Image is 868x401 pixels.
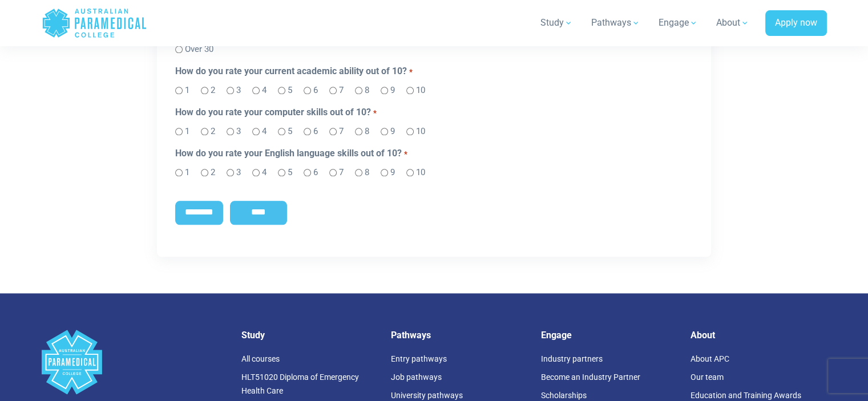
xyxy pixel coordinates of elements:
[288,166,292,179] label: 5
[541,391,587,400] a: Scholarships
[175,64,693,78] legend: How do you rate your current academic ability out of 10?
[365,84,369,97] label: 8
[241,372,359,395] a: HLT51020 Diploma of Emergency Health Care
[541,372,640,382] a: Become an Industry Partner
[42,330,228,394] a: Space
[185,125,189,138] label: 1
[236,125,241,138] label: 3
[185,84,189,97] label: 1
[262,166,267,179] label: 4
[241,354,280,363] a: All courses
[391,330,527,341] h5: Pathways
[175,147,693,160] legend: How do you rate your English language skills out of 10?
[313,166,318,179] label: 6
[709,7,756,39] a: About
[691,354,729,363] a: About APC
[339,84,344,97] label: 7
[236,84,241,97] label: 3
[241,330,378,341] h5: Study
[691,391,801,400] a: Education and Training Awards
[288,84,292,97] label: 5
[262,84,267,97] label: 4
[416,125,425,138] label: 10
[541,354,603,363] a: Industry partners
[365,166,369,179] label: 8
[185,43,213,56] label: Over 30
[313,125,318,138] label: 6
[691,372,724,382] a: Our team
[262,125,267,138] label: 4
[534,7,580,39] a: Study
[584,7,647,39] a: Pathways
[211,125,215,138] label: 2
[313,84,318,97] label: 6
[339,166,344,179] label: 7
[185,166,189,179] label: 1
[652,7,705,39] a: Engage
[390,125,395,138] label: 9
[391,372,442,382] a: Job pathways
[416,166,425,179] label: 10
[288,125,292,138] label: 5
[765,10,827,37] a: Apply now
[211,166,215,179] label: 2
[365,125,369,138] label: 8
[42,5,147,42] a: Australian Paramedical College
[175,106,693,119] legend: How do you rate your computer skills out of 10?
[390,166,395,179] label: 9
[691,330,827,341] h5: About
[236,166,241,179] label: 3
[416,84,425,97] label: 10
[391,391,463,400] a: University pathways
[541,330,677,341] h5: Engage
[339,125,344,138] label: 7
[211,84,215,97] label: 2
[390,84,395,97] label: 9
[391,354,447,363] a: Entry pathways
